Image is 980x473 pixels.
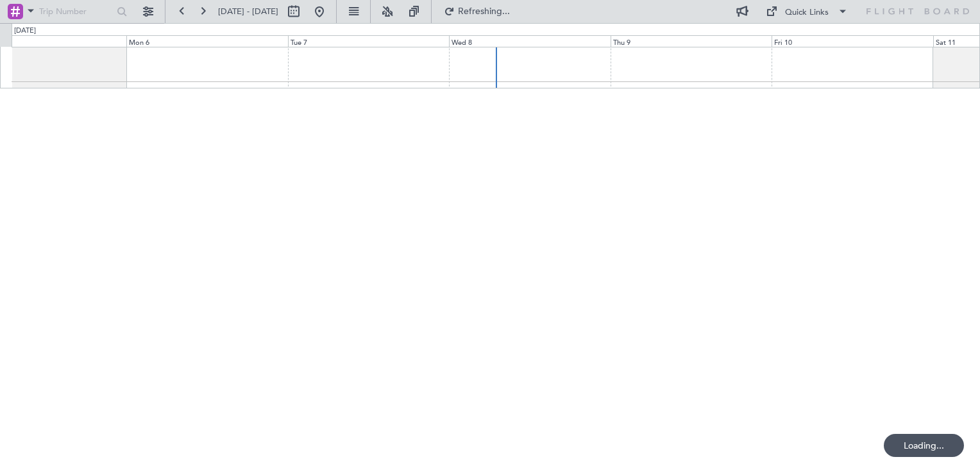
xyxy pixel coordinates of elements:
input: Trip Number [39,2,113,21]
div: Tue 7 [288,35,450,47]
div: Wed 8 [449,35,611,47]
div: Fri 10 [772,35,933,47]
button: Refreshing... [438,1,515,22]
div: Quick Links [785,6,829,19]
span: Refreshing... [457,7,511,16]
div: Thu 9 [611,35,772,47]
div: [DATE] [14,26,36,37]
div: Loading... [884,434,964,457]
div: Mon 6 [126,35,288,47]
button: Quick Links [759,1,854,22]
span: [DATE] - [DATE] [218,6,278,17]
